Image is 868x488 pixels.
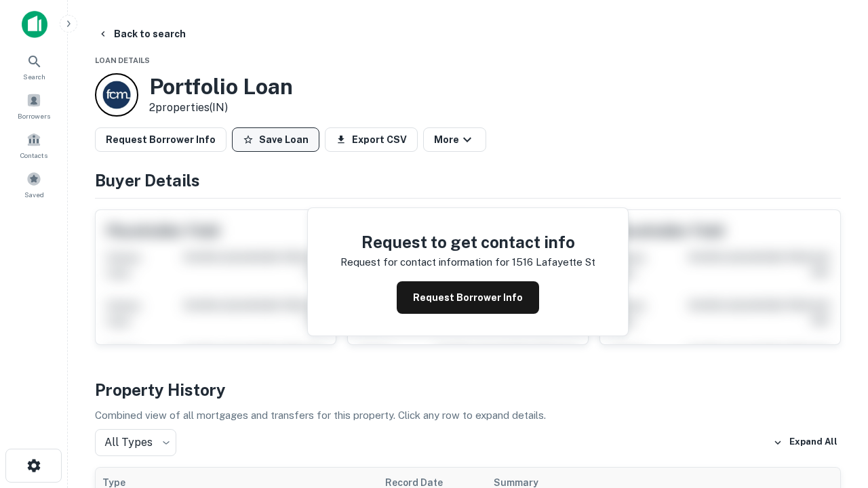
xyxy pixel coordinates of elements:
span: Loan Details [95,56,150,64]
button: Request Borrower Info [95,127,226,152]
a: Borrowers [4,87,64,124]
a: Contacts [4,127,64,163]
a: Search [4,48,64,85]
span: Borrowers [18,110,50,121]
button: Back to search [92,22,191,46]
div: All Types [95,429,176,456]
h4: Property History [95,378,841,402]
h4: Buyer Details [95,168,841,192]
span: Contacts [20,150,47,161]
p: 1516 lafayette st [512,254,595,270]
h3: Portfolio Loan [149,74,293,100]
button: Expand All [770,432,841,453]
h4: Request to get contact info [340,230,595,254]
button: Request Borrower Info [397,281,539,314]
span: Search [23,71,45,82]
p: Request for contact information for [340,254,509,270]
button: More [423,127,486,152]
button: Export CSV [325,127,418,152]
iframe: Chat Widget [800,336,868,401]
p: 2 properties (IN) [149,100,293,116]
img: capitalize-icon.png [22,11,47,38]
a: Saved [4,166,64,203]
button: Save Loan [232,127,319,152]
p: Combined view of all mortgages and transfers for this property. Click any row to expand details. [95,407,841,424]
span: Saved [24,189,44,200]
